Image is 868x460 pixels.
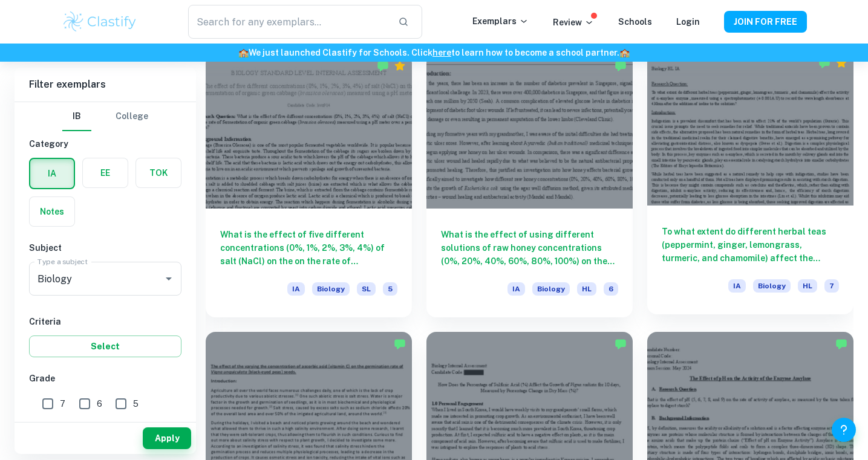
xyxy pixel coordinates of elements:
span: IA [507,282,525,296]
label: Type a subject [38,256,88,267]
button: Open [160,270,177,287]
h6: Category [29,137,181,151]
h6: To what extent do different herbal teas (peppermint, ginger, lemongrass, turmeric, and chamomile)... [662,225,839,265]
h6: Subject [29,241,181,254]
button: JOIN FOR FREE [724,11,807,33]
button: Notes [30,197,74,226]
img: Marked [394,338,406,350]
span: HL [798,279,817,293]
button: TOK [136,158,181,187]
span: 6 [97,397,102,410]
a: To what extent do different herbal teas (peppermint, ginger, lemongrass, turmeric, and chamomile)... [647,54,853,317]
div: Premium [394,60,406,72]
span: Biology [532,282,570,296]
button: Select [29,335,181,357]
p: Review [553,16,594,29]
button: Apply [143,427,191,449]
img: Marked [377,60,389,72]
a: Schools [618,17,652,27]
button: EE [83,158,128,187]
button: College [116,102,148,131]
h6: We just launched Clastify for Schools. Click to learn how to become a school partner. [2,46,866,59]
img: Marked [818,57,830,69]
div: Filter type choice [62,102,148,131]
a: What is the effect of using different solutions of raw honey concentrations (0%, 20%, 40%, 60%, 8... [426,54,633,317]
span: 7 [60,397,65,410]
img: Marked [835,338,847,350]
h6: Grade [29,372,181,385]
button: IA [30,159,74,188]
div: Premium [835,57,847,69]
h6: What is the effect of using different solutions of raw honey concentrations (0%, 20%, 40%, 60%, 8... [441,228,618,268]
span: 7 [824,279,839,293]
img: Marked [615,338,627,350]
h6: Criteria [29,315,181,328]
span: 5 [133,397,139,410]
img: Marked [615,60,627,72]
span: IA [728,279,746,293]
span: 🏫 [238,48,249,57]
h6: What is the effect of five different concentrations (0%, 1%, 2%, 3%, 4%) of salt (NaCl) on the on... [220,228,397,268]
span: SL [357,282,376,296]
span: 5 [383,282,397,296]
a: What is the effect of five different concentrations (0%, 1%, 2%, 3%, 4%) of salt (NaCl) on the on... [206,54,412,317]
p: Exemplars [472,15,529,28]
h6: Filter exemplars [15,68,196,102]
a: here [432,48,451,57]
img: Clastify logo [62,10,139,34]
input: Search for any exemplars... [188,5,388,39]
a: Login [676,17,700,27]
button: Help and Feedback [832,418,856,442]
button: IB [62,102,91,131]
span: 6 [604,282,618,296]
span: 🏫 [619,48,630,57]
span: IA [287,282,305,296]
span: HL [577,282,596,296]
span: Biology [753,279,791,293]
span: Biology [312,282,350,296]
